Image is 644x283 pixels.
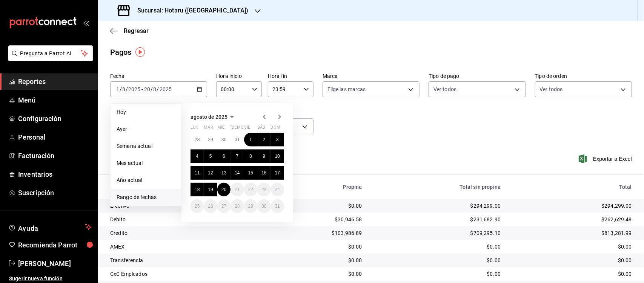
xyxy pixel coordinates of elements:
[204,125,213,133] abbr: martes
[110,270,252,278] div: CxC Empleados
[271,183,284,196] button: 24 de agosto de 2025
[217,166,231,180] button: 13 de agosto de 2025
[18,151,92,161] span: Facturación
[157,86,159,92] span: /
[257,133,271,146] button: 2 de agosto de 2025
[110,74,207,79] label: Fecha
[263,137,265,142] abbr: 2 de agosto de 2025
[216,74,262,79] label: Hora inicio
[264,229,362,237] div: $103,986.89
[580,154,632,163] button: Exportar a Excel
[217,199,231,213] button: 27 de agosto de 2025
[209,154,212,159] abbr: 5 de agosto de 2025
[151,86,153,92] span: /
[231,166,244,180] button: 14 de agosto de 2025
[429,74,526,79] label: Tipo de pago
[248,170,253,176] abbr: 15 de agosto de 2025
[117,125,175,133] span: Ayer
[244,133,257,146] button: 1 de agosto de 2025
[374,216,501,223] div: $231,682.90
[191,149,204,163] button: 4 de agosto de 2025
[257,199,271,213] button: 30 de agosto de 2025
[204,183,217,196] button: 19 de agosto de 2025
[117,193,175,201] span: Rango de fechas
[271,166,284,180] button: 17 de agosto de 2025
[18,76,92,87] span: Reportes
[235,137,240,142] abbr: 31 de julio de 2025
[124,27,149,34] span: Regresar
[257,149,271,163] button: 9 de agosto de 2025
[231,199,244,213] button: 28 de agosto de 2025
[128,86,141,92] input: ----
[8,45,93,61] button: Pregunta a Parrot AI
[374,270,501,278] div: $0.00
[191,133,204,146] button: 28 de julio de 2025
[116,86,120,92] input: --
[323,74,420,79] label: Marca
[264,257,362,264] div: $0.00
[208,204,213,209] abbr: 26 de agosto de 2025
[275,170,280,176] abbr: 17 de agosto de 2025
[249,154,252,159] abbr: 8 de agosto de 2025
[141,86,143,92] span: -
[18,222,82,232] span: Ayuda
[204,166,217,180] button: 12 de agosto de 2025
[217,149,231,163] button: 6 de agosto de 2025
[231,125,275,133] abbr: jueves
[204,199,217,213] button: 26 de agosto de 2025
[221,204,226,209] abbr: 27 de agosto de 2025
[374,257,501,264] div: $0.00
[261,170,266,176] abbr: 16 de agosto de 2025
[261,187,266,192] abbr: 23 de agosto de 2025
[135,47,145,57] button: Tooltip marker
[268,74,314,79] label: Hora fin
[248,187,253,192] abbr: 22 de agosto de 2025
[191,166,204,180] button: 11 de agosto de 2025
[271,199,284,213] button: 31 de agosto de 2025
[191,112,237,121] button: agosto de 2025
[18,240,92,250] span: Recomienda Parrot
[374,184,501,190] div: Total sin propina
[513,270,632,278] div: $0.00
[221,137,226,142] abbr: 30 de julio de 2025
[275,154,280,159] abbr: 10 de agosto de 2025
[83,20,89,26] button: open_drawer_menu
[204,149,217,163] button: 5 de agosto de 2025
[204,133,217,146] button: 29 de julio de 2025
[208,170,213,176] abbr: 12 de agosto de 2025
[159,86,172,92] input: ----
[195,204,200,209] abbr: 25 de agosto de 2025
[264,270,362,278] div: $0.00
[513,257,632,264] div: $0.00
[191,199,204,213] button: 25 de agosto de 2025
[191,114,227,120] span: agosto de 2025
[18,169,92,179] span: Inventarios
[9,275,92,283] span: Sugerir nueva función
[248,204,253,209] abbr: 29 de agosto de 2025
[110,27,149,34] button: Regresar
[208,137,213,142] abbr: 29 de julio de 2025
[231,183,244,196] button: 21 de agosto de 2025
[208,187,213,192] abbr: 19 de agosto de 2025
[20,50,81,58] span: Pregunta a Parrot AI
[196,154,198,159] abbr: 4 de agosto de 2025
[327,86,366,93] span: Elige las marcas
[244,183,257,196] button: 22 de agosto de 2025
[231,149,244,163] button: 7 de agosto de 2025
[221,187,226,192] abbr: 20 de agosto de 2025
[244,149,257,163] button: 8 de agosto de 2025
[276,137,279,142] abbr: 3 de agosto de 2025
[540,86,563,93] span: Ver todos
[257,183,271,196] button: 23 de agosto de 2025
[18,114,92,124] span: Configuración
[513,243,632,250] div: $0.00
[117,159,175,167] span: Mes actual
[122,86,126,92] input: --
[513,202,632,210] div: $294,299.00
[195,170,200,176] abbr: 11 de agosto de 2025
[257,166,271,180] button: 16 de agosto de 2025
[18,258,92,269] span: [PERSON_NAME]
[261,204,266,209] abbr: 30 de agosto de 2025
[18,132,92,142] span: Personal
